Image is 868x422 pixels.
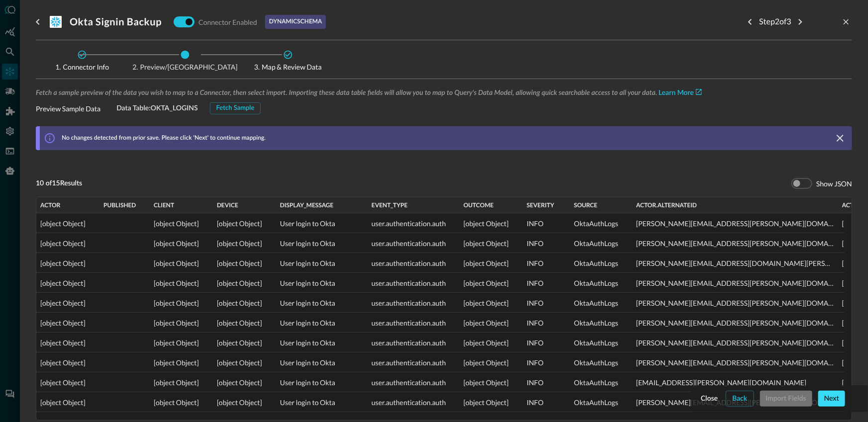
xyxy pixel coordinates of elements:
[574,214,628,234] div: OktaAuthLogs
[759,16,791,28] p: Step 2 of 3
[574,333,628,353] div: OktaAuthLogs
[62,134,266,143] p: No changes detected from prior save. Please click 'Next' to continue mapping.
[372,273,456,293] div: user.authentication.auth
[40,64,124,71] span: Connector Info
[372,373,456,393] div: user.authentication.auth
[464,214,519,234] div: [object Object]
[574,393,628,413] div: OktaAuthLogs
[372,313,456,333] div: user.authentication.auth
[792,14,808,30] button: Next step
[280,333,364,353] div: User login to Okta
[699,391,720,407] button: Close
[40,273,96,293] div: [object Object]
[527,214,566,234] div: INFO
[280,313,364,333] div: User login to Okta
[636,353,834,373] div: michael.bennett@auzretestbedengineering.onmicrosoft.com
[636,202,697,209] span: ACTOR.alternateId
[574,273,628,293] div: OktaAuthLogs
[132,64,237,71] span: Preview/[GEOGRAPHIC_DATA]
[574,234,628,253] div: OktaAuthLogs
[40,202,60,209] span: ACTOR
[464,234,519,253] div: [object Object]
[154,234,209,253] div: [object Object]
[280,393,364,413] div: User login to Okta
[154,393,209,413] div: [object Object]
[154,214,209,234] div: [object Object]
[280,202,334,209] span: DISPLAY_MESSAGE
[154,202,174,209] span: CLIENT
[527,333,566,353] div: INFO
[103,202,136,209] span: PUBLISHED
[40,234,96,253] div: [object Object]
[217,214,272,234] div: [object Object]
[36,103,100,114] p: Preview Sample Data
[217,253,272,273] div: [object Object]
[154,293,209,313] div: [object Object]
[372,234,456,253] div: user.authentication.auth
[816,178,852,189] p: Show JSON
[116,104,198,113] span: Data Table: OKTA_LOGINS
[50,16,62,28] svg: Snowflake
[217,353,272,373] div: [object Object]
[840,16,852,28] button: close-drawer
[574,253,628,273] div: OktaAuthLogs
[40,393,96,413] div: [object Object]
[40,313,96,333] div: [object Object]
[636,273,834,293] div: morgan.nelson@auzretestbedengineering.onmicrosoft.com
[40,214,96,234] div: [object Object]
[464,353,519,373] div: [object Object]
[36,179,82,188] span: 10 of 15 Results
[280,214,364,234] div: User login to Okta
[217,202,238,209] span: DEVICE
[40,373,96,393] div: [object Object]
[217,273,272,293] div: [object Object]
[269,17,322,26] p: dynamic schema
[217,333,272,353] div: [object Object]
[280,273,364,293] div: User login to Okta
[217,234,272,253] div: [object Object]
[210,102,261,114] button: Fetch Sample
[834,132,846,144] button: clear message banner
[154,353,209,373] div: [object Object]
[372,353,456,373] div: user.authentication.auth
[30,14,46,30] button: go back
[464,313,519,333] div: [object Object]
[154,253,209,273] div: [object Object]
[464,202,494,209] span: OUTCOME
[464,333,519,353] div: [object Object]
[280,353,364,373] div: User login to Okta
[217,313,272,333] div: [object Object]
[636,313,834,333] div: ryan.smith@auzretestbedengineering.onmicrosoft.com
[372,393,456,413] div: user.authentication.auth
[280,373,364,393] div: User login to Okta
[527,393,566,413] div: INFO
[372,214,456,234] div: user.authentication.auth
[36,89,657,96] span: Fetch a sample preview of the data you wish to map to a Connector, then select import. Importing ...
[154,313,209,333] div: [object Object]
[636,293,834,313] div: michelle.richards@auzretestbedengineering.onmicrosoft.com
[574,202,597,209] span: SOURCE
[742,14,758,30] button: Previous step
[464,253,519,273] div: [object Object]
[659,89,702,96] a: Learn More
[636,333,834,353] div: jason.ramos@auzretestbedengineering.onmicrosoft.com
[246,64,330,71] span: Map & Review Data
[527,234,566,253] div: INFO
[40,293,96,313] div: [object Object]
[198,17,257,27] p: Connector Enabled
[217,373,272,393] div: [object Object]
[527,273,566,293] div: INFO
[574,373,628,393] div: OktaAuthLogs
[636,373,834,393] div: evan.marquez@auzretestbedengineering.onmicrosoft.com
[574,353,628,373] div: OktaAuthLogs
[527,353,566,373] div: INFO
[464,373,519,393] div: [object Object]
[40,353,96,373] div: [object Object]
[464,293,519,313] div: [object Object]
[636,253,834,273] div: leslie.golden@auzretestbedengineering.onmicrosoft.com
[636,234,834,253] div: derrick.coleman@auzretestbedengineering.onmicrosoft.com
[574,313,628,333] div: OktaAuthLogs
[70,16,162,28] h3: Okta Signin Backup
[372,253,456,273] div: user.authentication.auth
[217,293,272,313] div: [object Object]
